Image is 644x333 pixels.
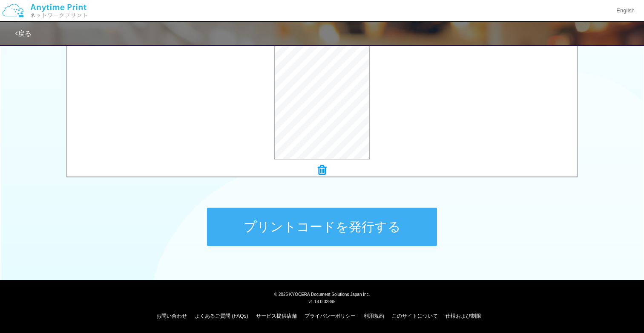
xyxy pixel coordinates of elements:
span: v1.18.0.32895 [308,299,335,304]
span: © 2025 KYOCERA Document Solutions Japan Inc. [274,291,370,297]
button: プリントコードを発行する [207,208,437,246]
a: お問い合わせ [156,313,187,319]
a: プライバシーポリシー [305,313,356,319]
a: よくあるご質問 (FAQs) [195,313,248,319]
a: このサイトについて [392,313,438,319]
a: 利用規約 [364,313,384,319]
a: 戻る [15,30,32,37]
a: サービス提供店舗 [256,313,297,319]
a: 仕様および制限 [446,313,481,319]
